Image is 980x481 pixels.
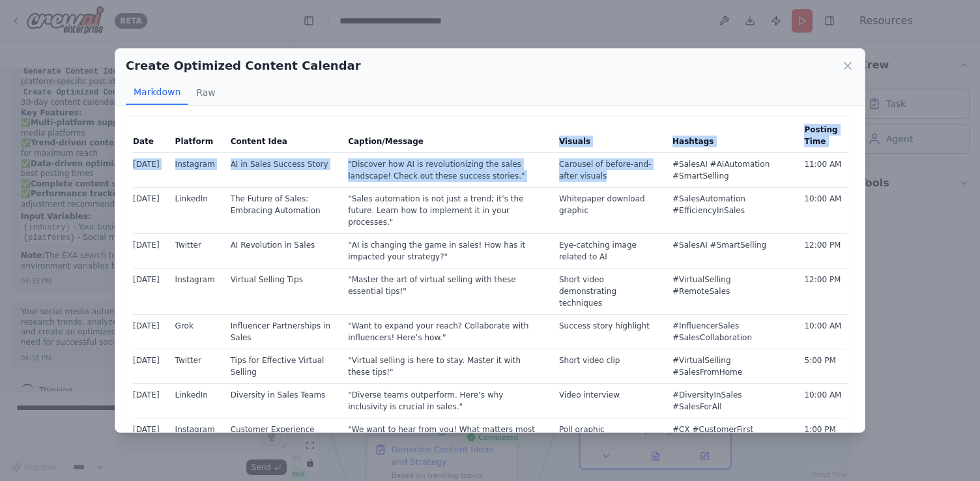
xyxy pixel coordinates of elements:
[126,80,188,105] button: Markdown
[340,268,551,314] td: "Master the art of virtual selling with these essential tips!"
[223,153,341,187] td: AI in Sales Success Story
[551,383,665,418] td: Video interview
[796,314,847,349] td: 10:00 AM
[223,314,341,349] td: Influencer Partnerships in Sales
[796,153,847,187] td: 11:00 AM
[665,268,796,314] td: #VirtualSelling #RemoteSales
[340,187,551,233] td: "Sales automation is not just a trend; it’s the future. Learn how to implement it in your process...
[551,418,665,452] td: Poll graphic
[665,349,796,383] td: #VirtualSelling #SalesFromHome
[167,349,223,383] td: Twitter
[551,314,665,349] td: Success story highlight
[133,268,167,314] td: [DATE]
[665,153,796,187] td: #SalesAI #AIAutomation #SmartSelling
[551,268,665,314] td: Short video demonstrating techniques
[551,123,665,153] th: Visuals
[133,187,167,233] td: [DATE]
[665,233,796,268] td: #SalesAI #SmartSelling
[133,314,167,349] td: [DATE]
[665,418,796,452] td: #CX #CustomerFirst
[223,418,341,452] td: Customer Experience Survey
[340,349,551,383] td: "Virtual selling is here to stay. Master it with these tips!"
[340,418,551,452] td: "We want to hear from you! What matters most in your customer experience?"
[223,349,341,383] td: Tips for Effective Virtual Selling
[167,418,223,452] td: Instagram
[133,383,167,418] td: [DATE]
[551,187,665,233] td: Whitepaper download graphic
[340,314,551,349] td: "Want to expand your reach? Collaborate with influencers! Here’s how."
[133,233,167,268] td: [DATE]
[167,187,223,233] td: LinkedIn
[340,153,551,187] td: "Discover how AI is revolutionizing the sales landscape! Check out these success stories."
[167,383,223,418] td: LinkedIn
[796,233,847,268] td: 12:00 PM
[167,153,223,187] td: Instagram
[796,268,847,314] td: 12:00 PM
[167,268,223,314] td: Instagram
[796,418,847,452] td: 1:00 PM
[223,383,341,418] td: Diversity in Sales Teams
[665,187,796,233] td: #SalesAutomation #EfficiencyInSales
[188,80,223,105] button: Raw
[340,233,551,268] td: "AI is changing the game in sales! How has it impacted your strategy?"
[665,314,796,349] td: #InfluencerSales #SalesCollaboration
[796,187,847,233] td: 10:00 AM
[665,383,796,418] td: #DiversityInSales #SalesForAll
[665,123,796,153] th: Hashtags
[133,349,167,383] td: [DATE]
[551,153,665,187] td: Carousel of before-and-after visuals
[796,383,847,418] td: 10:00 AM
[133,153,167,187] td: [DATE]
[223,268,341,314] td: Virtual Selling Tips
[167,123,223,153] th: Platform
[340,123,551,153] th: Caption/Message
[167,314,223,349] td: Grok
[133,123,167,153] th: Date
[796,349,847,383] td: 5:00 PM
[340,383,551,418] td: "Diverse teams outperform. Here’s why inclusivity is crucial in sales."
[223,187,341,233] td: The Future of Sales: Embracing Automation
[223,123,341,153] th: Content Idea
[551,233,665,268] td: Eye-catching image related to AI
[551,349,665,383] td: Short video clip
[126,57,361,75] h2: Create Optimized Content Calendar
[133,418,167,452] td: [DATE]
[796,123,847,153] th: Posting Time
[167,233,223,268] td: Twitter
[223,233,341,268] td: AI Revolution in Sales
